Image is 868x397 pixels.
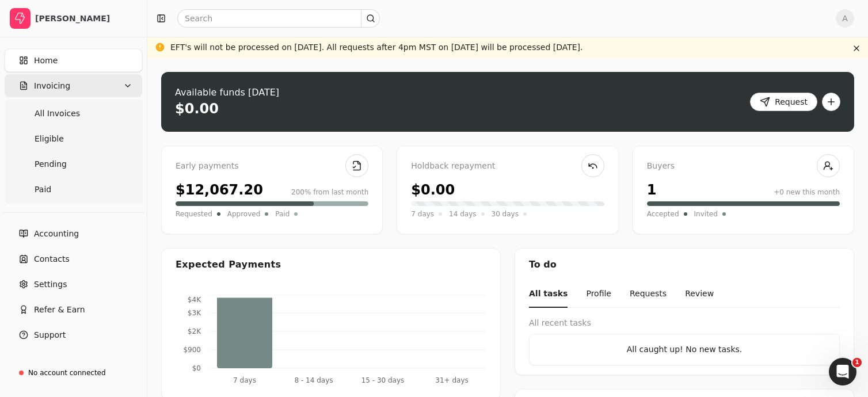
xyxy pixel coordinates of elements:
[694,208,718,220] span: Invited
[7,127,140,150] a: Eligible
[647,180,657,200] div: 1
[630,281,667,308] button: Requests
[492,208,519,220] span: 30 days
[5,74,142,97] button: Invoicing
[411,160,604,173] div: Holdback repayment
[35,108,80,120] span: All Invoices
[5,323,142,346] button: Support
[449,208,476,220] span: 14 days
[5,222,142,245] a: Accounting
[176,208,212,220] span: Requested
[685,281,714,308] button: Review
[176,180,263,200] div: $12,067.20
[176,258,281,272] div: Expected Payments
[175,100,219,118] div: $0.00
[5,273,142,296] a: Settings
[175,86,279,100] div: Available funds [DATE]
[34,278,67,291] span: Settings
[275,208,290,220] span: Paid
[34,329,66,341] span: Support
[192,364,201,372] tspan: $0
[233,376,256,384] tspan: 7 days
[188,309,201,317] tspan: $3K
[852,358,862,367] span: 1
[5,49,142,72] a: Home
[170,41,583,54] div: EFT's will not be processed on [DATE]. All requests after 4pm MST on [DATE] will be processed [DA...
[34,304,85,316] span: Refer & Earn
[361,376,405,384] tspan: 15 - 30 days
[227,208,261,220] span: Approved
[411,180,455,200] div: $0.00
[34,228,79,240] span: Accounting
[34,80,70,92] span: Invoicing
[294,376,333,384] tspan: 8 - 14 days
[291,187,368,197] div: 200% from last month
[188,296,201,304] tspan: $4K
[35,158,67,170] span: Pending
[7,152,140,175] a: Pending
[7,178,140,201] a: Paid
[35,133,64,145] span: Eligible
[829,358,856,385] iframe: Intercom live chat
[750,93,817,111] button: Request
[7,102,140,125] a: All Invoices
[176,160,368,173] div: Early payments
[35,13,137,24] div: [PERSON_NAME]
[177,9,380,28] input: Search
[5,298,142,321] button: Refer & Earn
[411,208,434,220] span: 7 days
[34,55,58,67] span: Home
[647,160,840,173] div: Buyers
[5,362,142,383] a: No account connected
[515,249,854,281] div: To do
[183,346,201,354] tspan: $900
[5,247,142,270] a: Contacts
[28,368,106,378] div: No account connected
[435,376,468,384] tspan: 31+ days
[539,343,830,356] div: All caught up! No new tasks.
[188,327,201,335] tspan: $2K
[35,184,51,196] span: Paid
[529,281,568,308] button: All tasks
[529,317,840,329] div: All recent tasks
[34,253,70,265] span: Contacts
[647,208,679,220] span: Accepted
[774,187,840,197] div: +0 new this month
[586,281,611,308] button: Profile
[836,9,854,28] button: A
